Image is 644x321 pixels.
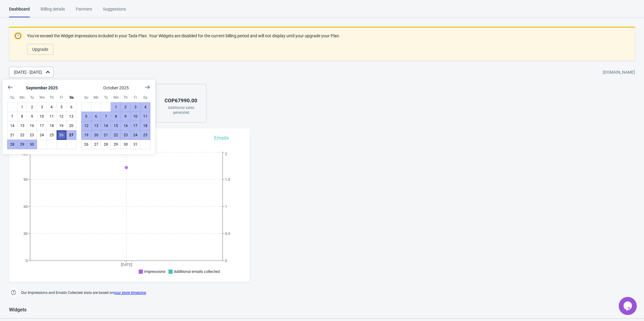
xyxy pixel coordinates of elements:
div: Monday [17,92,27,103]
button: September 2 2025 [27,102,37,112]
button: October 31 2025 [131,140,141,149]
div: Saturday [140,92,150,103]
button: October 20 2025 [91,130,101,140]
button: Today September 27 2025 [66,130,76,140]
button: October 29 2025 [111,140,121,149]
div: Thursday [121,92,131,103]
button: September 25 2025 [47,130,57,140]
button: Show previous month, August 2025 [5,82,16,93]
div: [DOMAIN_NAME] [603,67,635,78]
button: September 18 2025 [47,121,57,131]
button: October 25 2025 [140,130,150,140]
button: October 23 2025 [121,130,131,140]
button: September 3 2025 [37,102,47,112]
div: Saturday [66,92,76,103]
span: Our Impressions and Emails Collected stats are based on . [21,288,147,298]
button: October 16 2025 [121,121,131,131]
button: September 23 2025 [27,130,37,140]
button: October 6 2025 [91,112,101,121]
button: September 22 2025 [17,130,27,140]
button: October 12 2025 [81,121,91,131]
tspan: 0 [26,258,28,263]
span: Impressions [144,269,165,274]
div: Monday [91,92,101,103]
button: September 17 2025 [37,121,47,131]
div: Billing details [41,6,65,17]
div: Thursday [47,92,57,103]
button: October 2 2025 [121,102,131,112]
div: [DATE] - [DATE] [14,69,42,76]
button: October 3 2025 [131,102,141,112]
div: Wednesday [111,92,121,103]
tspan: 0 [225,258,227,263]
button: October 30 2025 [121,140,131,149]
button: October 28 2025 [101,140,111,149]
button: September 5 2025 [57,102,67,112]
button: October 5 2025 [81,112,91,121]
div: Sunday [7,92,17,103]
button: September 19 2025 [57,121,67,131]
button: October 8 2025 [111,112,121,121]
button: October 17 2025 [131,121,141,131]
button: October 13 2025 [91,121,101,131]
button: September 15 2025 [17,121,27,131]
button: October 10 2025 [131,112,141,121]
button: October 21 2025 [101,130,111,140]
button: September 1 2025 [17,102,27,112]
tspan: 90 [23,177,28,182]
div: Wednesday [37,92,47,103]
div: Friday [131,92,141,103]
button: October 27 2025 [91,140,101,149]
button: September 24 2025 [37,130,47,140]
div: Additional sales generated [162,105,199,115]
tspan: 0.5 [225,231,230,236]
div: Partners [76,6,92,17]
button: October 1 2025 [111,102,121,112]
button: October 14 2025 [101,121,111,131]
button: Show next month, November 2025 [142,82,153,93]
iframe: chat widget [619,297,638,315]
tspan: 60 [23,204,28,209]
button: September 28 2025 [7,140,17,149]
button: September 9 2025 [27,112,37,121]
div: Friday [57,92,67,103]
button: October 4 2025 [140,102,150,112]
button: September 26 2025 [57,130,67,140]
button: October 7 2025 [101,112,111,121]
span: Additional emails collected [174,269,220,274]
tspan: [DATE] [121,262,132,267]
button: October 24 2025 [131,130,141,140]
button: October 11 2025 [140,112,150,121]
button: October 19 2025 [81,130,91,140]
button: September 20 2025 [66,121,76,131]
button: September 4 2025 [47,102,57,112]
button: September 21 2025 [7,130,17,140]
div: Sunday [81,92,91,103]
a: your store timezone [114,291,146,295]
div: Suggestions [103,6,126,17]
button: September 7 2025 [7,112,17,121]
div: Tuesday [101,92,111,103]
button: September 11 2025 [47,112,57,121]
img: help.png [9,288,18,297]
tspan: 2 [225,152,227,156]
button: October 15 2025 [111,121,121,131]
div: COP 67990.00 [162,96,199,105]
button: September 12 2025 [57,112,67,121]
div: Tuesday [27,92,37,103]
tspan: 30 [23,231,28,236]
button: October 9 2025 [121,112,131,121]
button: September 6 2025 [66,102,76,112]
button: September 10 2025 [37,112,47,121]
button: September 13 2025 [66,112,76,121]
button: Upgrade [27,44,53,55]
button: September 8 2025 [17,112,27,121]
button: October 26 2025 [81,140,91,149]
tspan: 1 [225,204,227,209]
tspan: 1.5 [225,177,230,182]
button: September 30 2025 [27,140,37,149]
button: September 14 2025 [7,121,17,131]
p: You've exceed the Widget impressions included in your Tada Plan. Your Widgets are disabled for th... [27,33,340,39]
button: October 18 2025 [140,121,150,131]
div: Dashboard [9,6,30,17]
